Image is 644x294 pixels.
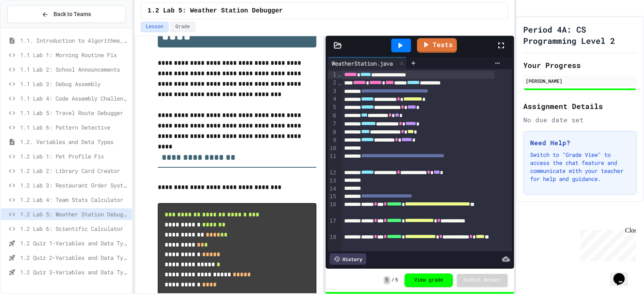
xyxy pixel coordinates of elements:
[395,277,398,284] span: 5
[54,10,91,19] span: Back to Teams
[417,38,457,53] a: Tests
[463,277,501,284] span: Submit Answer
[328,177,338,185] div: 13
[20,138,129,146] span: 1.2. Variables and Data Types
[405,273,453,287] button: View grade
[523,24,637,46] h1: Period 4A: CS Programming Level 2
[337,71,341,78] span: Fold line
[328,136,338,144] div: 9
[328,57,407,69] div: WeatherStation.java
[20,253,129,262] span: 1.2 Quiz 2-Variables and Data Types
[526,77,634,84] div: [PERSON_NAME]
[20,65,129,74] span: 1.1 Lab 2: School Announcements
[328,185,338,193] div: 14
[523,101,637,112] h2: Assignment Details
[523,115,637,125] div: No due date set
[328,120,338,128] div: 7
[328,87,338,95] div: 3
[328,128,338,136] div: 8
[328,71,338,79] div: 1
[328,250,338,266] div: 19
[141,22,169,32] button: Lesson
[328,152,338,169] div: 11
[328,59,397,68] div: WeatherStation.java
[384,276,390,284] span: 5
[328,112,338,120] div: 6
[20,195,129,204] span: 1.2 Lab 4: Team Stats Calculator
[20,36,129,45] span: 1.1. Introduction to Algorithms, Programming, and Compilers
[530,151,630,183] p: Switch to "Grade View" to access the chat feature and communicate with your teacher for help and ...
[337,80,341,86] span: Fold line
[328,95,338,103] div: 4
[530,138,630,148] h3: Need Help?
[20,224,129,233] span: 1.2 Lab 6: Scientific Calculator
[20,80,129,88] span: 1.1 Lab 3: Debug Assembly
[170,22,195,32] button: Grade
[328,79,338,87] div: 2
[20,167,129,175] span: 1.2 Lab 2: Library Card Creator
[20,268,129,276] span: 1.2 Quiz 3-Variables and Data Types
[20,109,129,117] span: 1.1 Lab 5: Travel Route Debugger
[328,217,338,233] div: 17
[328,144,338,152] div: 10
[20,94,129,103] span: 1.1 Lab 4: Code Assembly Challenge
[20,152,129,160] span: 1.2 Lab 1: Pet Profile Fix
[7,6,126,23] button: Back to Teams
[328,201,338,217] div: 16
[328,169,338,177] div: 12
[577,227,636,261] iframe: chat widget
[457,274,508,287] button: Submit Answer
[328,193,338,201] div: 15
[20,239,129,247] span: 1.2 Quiz 1-Variables and Data Types
[20,123,129,132] span: 1.1 Lab 6: Pattern Detective
[328,233,338,250] div: 18
[20,210,129,218] span: 1.2 Lab 5: Weather Station Debugger
[328,103,338,111] div: 5
[3,3,56,51] div: Chat with us now!Close
[330,253,366,265] div: History
[148,6,283,16] span: 1.2 Lab 5: Weather Station Debugger
[392,277,394,284] span: /
[523,60,637,71] h2: Your Progress
[20,51,129,59] span: 1.1 Lab 1: Morning Routine Fix
[610,262,636,286] iframe: chat widget
[20,181,129,189] span: 1.2 Lab 3: Restaurant Order System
